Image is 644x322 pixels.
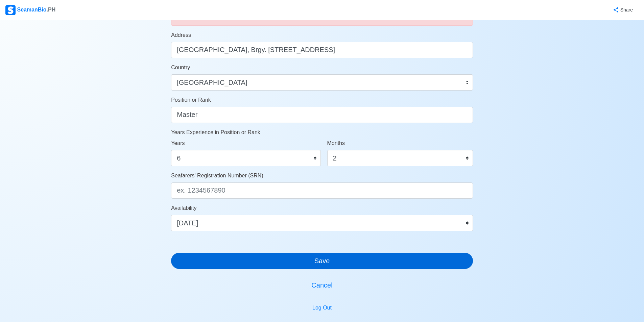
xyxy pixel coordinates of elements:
[5,5,55,15] div: SeamanBio
[171,42,473,58] input: ex. Pooc Occidental, Tubigon, Bohol
[171,204,196,212] label: Availability
[171,182,473,199] input: ex. 1234567890
[47,7,56,13] span: .PH
[171,277,473,293] button: Cancel
[171,173,263,178] span: Seafarers' Registration Number (SRN)
[5,5,16,15] img: Logo
[171,253,473,269] button: Save
[171,128,473,137] p: Years Experience in Position or Rank
[327,139,345,147] label: Months
[171,64,190,72] label: Country
[171,97,211,103] span: Position or Rank
[171,107,473,123] input: ex. 2nd Officer w/ Master License
[308,301,336,314] button: Log Out
[171,32,191,38] span: Address
[606,3,639,17] button: Share
[171,139,185,147] label: Years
